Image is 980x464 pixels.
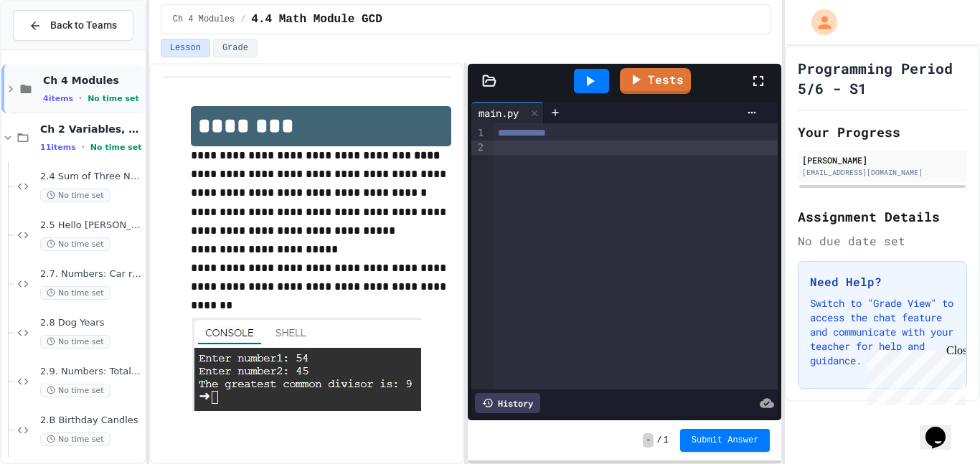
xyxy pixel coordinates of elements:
[82,141,85,153] span: •
[861,344,966,405] iframe: chat widget
[40,143,76,152] span: 11 items
[802,153,963,166] div: [PERSON_NAME]
[680,429,771,452] button: Submit Answer
[88,94,139,103] span: No time set
[6,6,99,91] div: Chat with us now!Close
[40,335,110,349] span: No time set
[692,435,759,446] span: Submit Answer
[40,432,110,446] span: No time set
[50,18,117,33] span: Back to Teams
[161,39,210,57] button: Lesson
[656,435,661,446] span: /
[471,105,526,120] div: main.py
[810,296,955,368] p: Switch to "Grade View" to access the chat feature and communicate with your teacher for help and ...
[40,384,110,397] span: No time set
[40,189,110,202] span: No time set
[43,74,142,87] span: Ch 4 Modules
[471,141,486,155] div: 2
[620,68,691,94] a: Tests
[40,366,142,378] span: 2.9. Numbers: Total cost
[643,433,654,448] span: -
[920,407,966,450] iframe: chat widget
[475,393,540,413] div: History
[798,207,967,227] h2: Assignment Details
[251,11,382,28] span: 4.4 Math Module GCD
[471,126,486,141] div: 1
[240,14,245,25] span: /
[40,171,142,183] span: 2.4 Sum of Three Numbers
[810,273,955,290] h3: Need Help?
[798,232,967,250] div: No due date set
[40,237,110,251] span: No time set
[40,286,110,300] span: No time set
[40,123,142,136] span: Ch 2 Variables, Statements & Expressions
[43,94,73,103] span: 4 items
[40,317,142,329] span: 2.8 Dog Years
[173,14,235,25] span: Ch 4 Modules
[40,268,142,280] span: 2.7. Numbers: Car route
[798,122,967,142] h2: Your Progress
[664,435,669,446] span: 1
[796,6,841,39] div: My Account
[471,102,544,123] div: main.py
[13,10,133,41] button: Back to Teams
[79,93,82,104] span: •
[40,219,142,232] span: 2.5 Hello [PERSON_NAME]
[798,58,967,98] h1: Programming Period 5/6 - S1
[213,39,258,57] button: Grade
[40,415,142,427] span: 2.B Birthday Candles
[90,143,142,152] span: No time set
[802,167,963,178] div: [EMAIL_ADDRESS][DOMAIN_NAME]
